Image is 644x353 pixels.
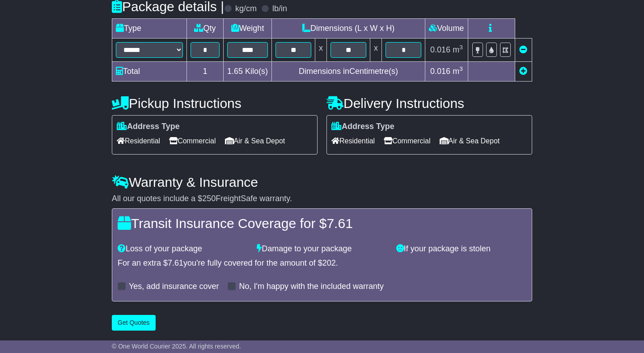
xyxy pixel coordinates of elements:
span: © One World Courier 2025. All rights reserved. [112,343,241,350]
td: Qty [187,19,224,39]
h4: Warranty & Insurance [112,175,532,189]
span: 202 [322,258,336,267]
td: Volume [425,19,468,39]
span: 1.65 [227,67,243,76]
td: Total [112,62,187,82]
span: m [453,67,463,76]
label: lb/in [272,4,287,14]
td: Weight [224,19,272,39]
label: Address Type [331,122,394,132]
span: Commercial [169,134,216,148]
button: Get Quotes [112,315,156,331]
h4: Pickup Instructions [112,96,318,111]
span: Commercial [384,134,430,148]
span: 250 [202,194,216,203]
h4: Transit Insurance Coverage for $ [118,216,526,231]
span: 7.61 [168,258,183,267]
sup: 3 [459,44,463,51]
div: If your package is stolen [392,244,531,254]
span: Air & Sea Depot [440,134,500,148]
label: No, I'm happy with the included warranty [239,282,384,292]
a: Add new item [519,67,527,76]
span: 0.016 [430,67,450,76]
label: kg/cm [235,4,257,14]
div: All our quotes include a $ FreightSafe warranty. [112,194,532,204]
td: Kilo(s) [224,62,272,82]
td: 1 [187,62,224,82]
span: Residential [117,134,160,148]
h4: Delivery Instructions [326,96,532,111]
td: Type [112,19,187,39]
sup: 3 [459,65,463,72]
td: x [315,39,327,62]
span: 0.016 [430,45,450,54]
span: Air & Sea Depot [225,134,285,148]
div: For an extra $ you're fully covered for the amount of $ . [118,258,526,268]
div: Damage to your package [252,244,391,254]
td: x [370,39,382,62]
td: Dimensions (L x W x H) [272,19,425,39]
label: Yes, add insurance cover [129,282,219,292]
a: Remove this item [519,45,527,54]
label: Address Type [117,122,180,132]
span: 7.61 [326,216,352,231]
span: Residential [331,134,375,148]
td: Dimensions in Centimetre(s) [272,62,425,82]
span: m [453,45,463,54]
div: Loss of your package [113,244,252,254]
